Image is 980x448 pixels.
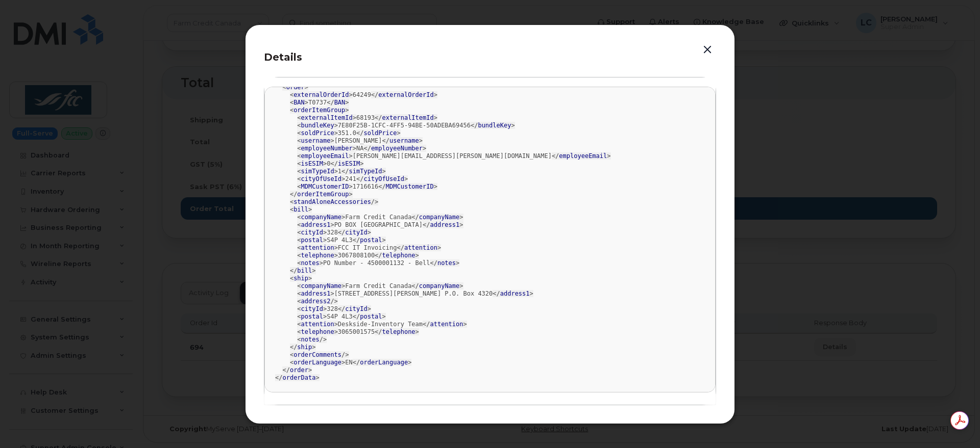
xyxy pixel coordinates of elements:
[290,206,312,213] span: < >
[297,236,327,244] span: < >
[293,91,349,98] span: externalOrderId
[345,305,367,312] span: cityId
[297,328,338,335] span: < >
[397,244,441,251] span: </ >
[297,122,338,129] span: < >
[297,137,334,144] span: < >
[360,359,408,366] span: orderLanguage
[301,328,334,335] span: telephone
[293,99,305,106] span: BAN
[301,183,349,190] span: MDMCustomerID
[297,290,334,297] span: < >
[353,359,412,366] span: </ >
[371,145,423,152] span: employeeNumber
[301,175,341,182] span: cityOfUseId
[297,336,327,343] span: < />
[301,321,334,328] span: attention
[386,183,434,190] span: MDMCustomerID
[430,221,459,228] span: address1
[471,122,515,129] span: </ >
[293,206,308,213] span: bill
[282,374,315,381] span: orderData
[290,351,349,358] span: < />
[437,259,456,267] span: notes
[345,229,367,236] span: cityId
[301,168,334,175] span: simTypeId
[282,84,308,91] span: < >
[275,374,320,381] span: </ >
[297,229,327,236] span: < >
[297,160,327,167] span: < >
[293,275,308,282] span: ship
[297,267,312,274] span: bill
[290,191,353,198] span: </ >
[301,282,341,289] span: companyName
[297,183,352,190] span: < >
[341,168,386,175] span: </ >
[297,313,327,320] span: < >
[338,229,371,236] span: </ >
[419,214,459,221] span: companyName
[290,91,353,98] span: < >
[301,236,323,244] span: postal
[301,244,334,251] span: attention
[293,359,341,366] span: orderLanguage
[297,214,345,221] span: < >
[290,99,308,106] span: < >
[334,99,346,106] span: BAN
[297,244,338,251] span: < >
[297,175,345,182] span: < >
[478,122,511,129] span: bundleKey
[363,129,397,137] span: soldPrice
[297,145,356,152] span: < >
[297,259,323,267] span: < >
[301,129,334,137] span: soldPrice
[297,298,337,305] span: < />
[301,114,353,121] span: externalItemId
[297,168,338,175] span: < >
[301,122,334,129] span: bundleKey
[500,290,530,297] span: address1
[290,198,378,205] span: < />
[275,68,705,382] div: 64249 T0737 68193 7E80F25B-1CFC-4FF5-94BE-50ADEBA69456 351.0 [PERSON_NAME] NA [PERSON_NAME][EMAIL...
[297,321,338,328] span: < >
[327,99,349,106] span: </ >
[378,183,437,190] span: </ >
[411,214,463,221] span: </ >
[363,145,426,152] span: </ >
[375,252,419,259] span: </ >
[297,344,312,351] span: ship
[936,404,972,440] iframe: Messenger Launcher
[382,137,423,144] span: </ >
[290,275,312,282] span: < >
[375,328,419,335] span: </ >
[493,290,533,297] span: </ >
[301,305,323,312] span: cityId
[297,221,334,228] span: < >
[382,328,415,335] span: telephone
[301,252,334,259] span: telephone
[356,175,408,182] span: </ >
[382,252,415,259] span: telephone
[290,366,308,374] span: order
[290,344,316,351] span: </ >
[423,321,467,328] span: </ >
[360,313,382,320] span: postal
[375,114,437,121] span: </ >
[301,221,331,228] span: address1
[356,129,401,137] span: </ >
[297,252,338,259] span: < >
[297,114,356,121] span: < >
[297,152,352,160] span: < >
[419,282,459,289] span: companyName
[301,137,331,144] span: username
[378,91,433,98] span: externalOrderId
[552,152,611,160] span: </ >
[286,84,305,91] span: order
[293,107,345,114] span: orderItemGroup
[349,168,382,175] span: simTypeId
[301,290,331,297] span: address1
[330,160,363,167] span: </ >
[290,359,345,366] span: < >
[282,366,312,374] span: </ >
